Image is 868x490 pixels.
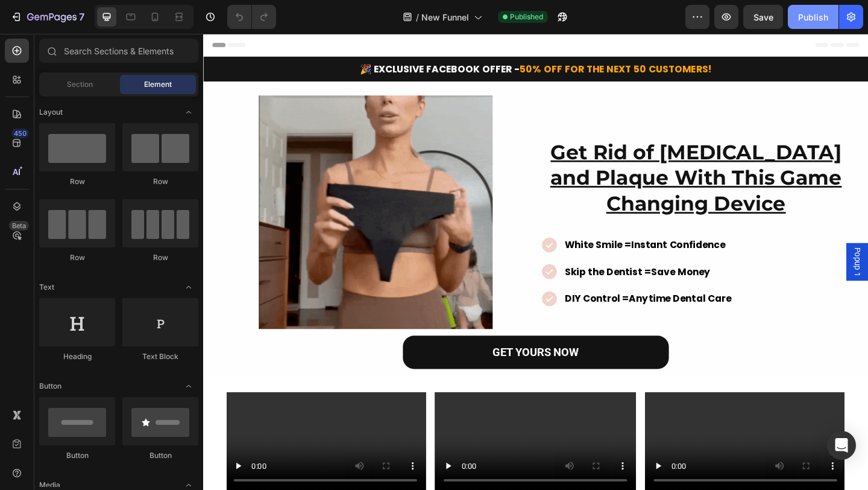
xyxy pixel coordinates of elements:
[510,11,543,22] span: Published
[393,250,574,269] p: Save Money
[217,328,506,364] button: <p>GET YOURS NOW</p>
[393,220,574,239] p: Instant Confidence
[393,279,574,297] p: Anytime Dental Care
[9,221,29,231] div: Beta
[144,79,172,90] span: Element
[122,351,198,362] div: Text Block
[416,11,419,24] span: /
[1,29,722,48] p: 🎉 EXCLUSIVE FACEBOOK OFFER -
[39,39,198,63] input: Search Sections & Elements
[393,222,465,237] strong: White Smile =
[39,176,115,187] div: Row
[227,5,276,29] div: Undo/Redo
[788,5,838,29] button: Publish
[79,10,84,24] p: 7
[179,377,198,396] span: Toggle open
[753,12,773,22] span: Save
[203,34,868,490] iframe: Design area
[827,431,856,460] div: Open Intercom Messenger
[377,115,694,199] u: Get Rid of [MEDICAL_DATA] and Plaque With This Game Changing Device
[39,252,115,263] div: Row
[315,336,409,357] p: GET YOURS NOW
[122,450,198,461] div: Button
[60,67,315,322] img: 2_1f7c745c-aa59-461b-85be-b4c078d90aff.webp
[393,252,487,266] strong: Skip the Dentist =
[11,129,29,138] div: 450
[39,282,54,293] span: Text
[122,176,198,187] div: Row
[393,281,463,295] strong: DIY Control =
[705,232,717,264] span: Popup 1
[67,79,93,90] span: Section
[179,278,198,297] span: Toggle open
[122,252,198,263] div: Row
[344,31,553,45] span: 50% OFF FOR THE NEXT 50 CUSTOMERS!
[421,11,469,24] span: New Funnel
[39,381,61,392] span: Button
[39,450,115,461] div: Button
[39,351,115,362] div: Heading
[39,107,63,118] span: Layout
[743,5,783,29] button: Save
[179,103,198,122] span: Toggle open
[798,11,828,24] div: Publish
[5,5,90,29] button: 7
